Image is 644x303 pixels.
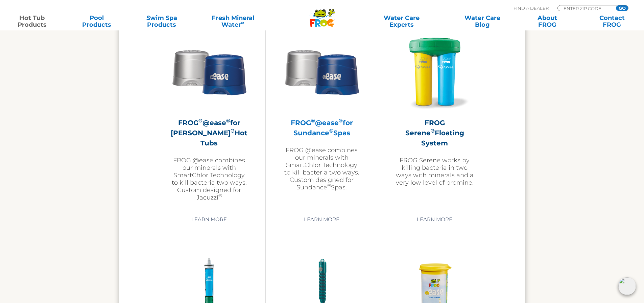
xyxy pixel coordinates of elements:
a: Learn More [409,213,460,226]
p: FROG Serene works by killing bacteria in two ways with minerals and a very low level of bromine. [395,157,474,186]
input: GO [616,5,628,11]
img: Sundance-cartridges-2-300x300.png [283,32,361,111]
sup: ® [329,127,333,134]
a: PoolProducts [72,15,122,28]
input: Zip Code Form [563,5,609,11]
a: Swim SpaProducts [137,15,187,28]
img: Sundance-cartridges-2-300x300.png [170,32,248,111]
sup: ® [339,117,343,124]
a: FROG Serene®Floating SystemFROG Serene works by killing bacteria in two ways with minerals and a ... [395,32,474,208]
h2: FROG @ease for Sundance Spas [283,118,361,138]
sup: ® [231,127,235,134]
sup: ® [226,117,230,124]
img: hot-tub-product-serene-floater-300x300.png [396,32,474,111]
p: Find A Dealer [514,5,549,11]
h2: FROG Serene Floating System [395,118,474,148]
a: Learn More [184,213,235,226]
a: FROG®@ease®for Sundance®SpasFROG @ease combines our minerals with SmartChlor Technology to kill b... [283,32,361,208]
a: Learn More [296,213,347,226]
a: Water CareBlog [457,15,507,28]
h2: FROG @ease for [PERSON_NAME] Hot Tubs [170,118,248,148]
sup: ∞ [241,20,244,25]
img: openIcon [618,277,636,295]
a: ContactFROG [587,15,637,28]
p: FROG @ease combines our minerals with SmartChlor Technology to kill bacteria two ways. Custom des... [283,146,361,191]
sup: ® [431,127,435,134]
sup: ® [198,117,202,124]
a: FROG®@ease®for [PERSON_NAME]®Hot TubsFROG @ease combines our minerals with SmartChlor Technology ... [170,32,248,208]
a: Hot TubProducts [7,15,57,28]
a: AboutFROG [522,15,572,28]
sup: ® [311,117,315,124]
sup: ® [218,193,222,198]
a: Water CareExperts [361,15,443,28]
a: Fresh MineralWater∞ [201,15,264,28]
sup: ® [327,183,331,188]
p: FROG @ease combines our minerals with SmartChlor Technology to kill bacteria two ways. Custom des... [170,157,248,201]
